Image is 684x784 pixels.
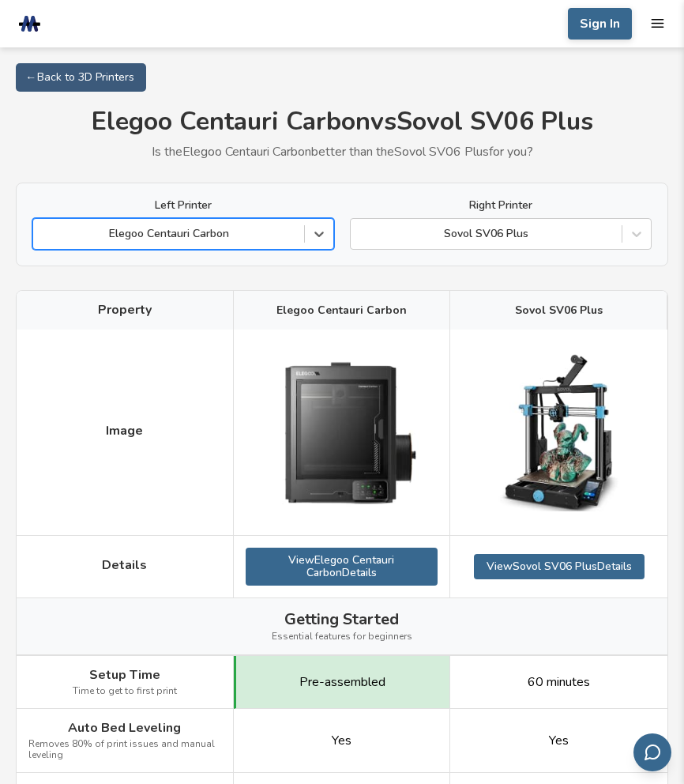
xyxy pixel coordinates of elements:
input: Sovol SV06 Plus [359,227,362,241]
img: Sovol SV06 Plus [480,353,638,511]
span: Getting Started [284,610,399,628]
span: Setup Time [89,668,160,682]
button: Sign In [568,8,632,40]
span: Property [98,303,152,317]
h1: Elegoo Centauri Carbon vs Sovol SV06 Plus [16,107,668,137]
a: ViewSovol SV06 PlusDetails [474,554,645,579]
label: Left Printer [32,199,334,212]
span: Details [102,558,147,572]
span: Elegoo Centauri Carbon [276,304,407,317]
button: mobile navigation menu [650,16,665,31]
a: ViewElegoo Centauri CarbonDetails [246,548,438,586]
span: Removes 80% of print issues and manual leveling [28,739,221,761]
p: Is the Elegoo Centauri Carbon better than the Sovol SV06 Plus for you? [16,145,668,159]
span: 60 minutes [528,675,590,689]
span: Yes [332,733,351,748]
span: Image [106,424,143,438]
label: Right Printer [350,199,652,212]
a: ← Back to 3D Printers [16,63,146,92]
span: Yes [549,733,569,748]
button: Send feedback via email [633,733,671,771]
span: Time to get to first print [73,686,177,697]
span: Pre-assembled [299,675,385,689]
span: Auto Bed Leveling [68,721,181,735]
span: Sovol SV06 Plus [515,304,603,317]
span: Essential features for beginners [272,631,412,643]
img: Elegoo Centauri Carbon [262,341,420,523]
